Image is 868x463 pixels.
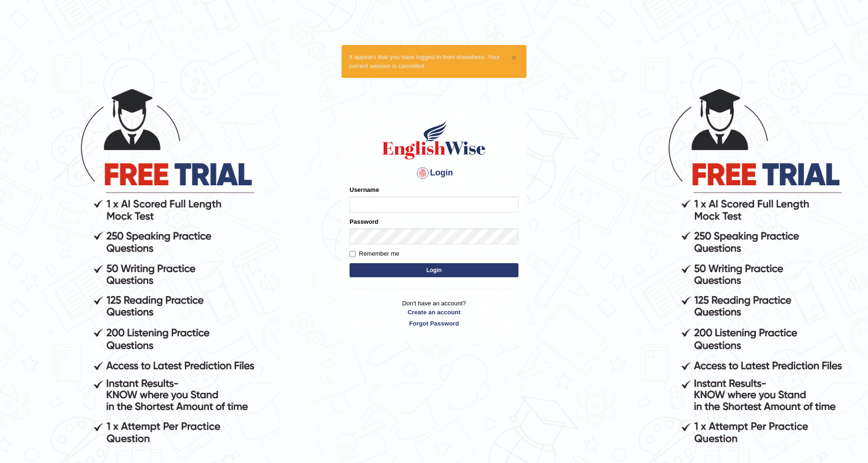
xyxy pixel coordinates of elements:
h4: Login [350,166,518,181]
img: Logo of English Wise sign in for intelligent practice with AI [381,119,487,161]
button: × [511,53,517,62]
label: Username [350,185,379,194]
label: Password [350,217,378,226]
button: Login [350,263,518,277]
label: Remember me [350,249,399,258]
a: Forgot Password [350,319,518,328]
input: Remember me [350,251,356,257]
p: Don't have an account? [350,299,518,328]
a: Create an account [350,308,518,317]
div: It appears that you have logged in from elsewhere. Your current session is cancelled [342,45,526,78]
